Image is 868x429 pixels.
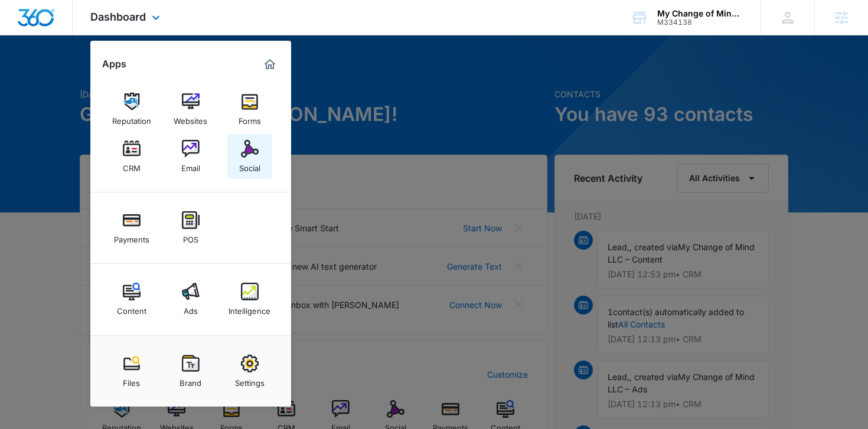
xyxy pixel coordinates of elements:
div: Domain Overview [45,70,106,77]
div: POS [183,229,198,244]
div: Content [117,300,146,316]
div: Keywords by Traffic [130,70,199,77]
a: Brand [168,349,213,394]
a: POS [168,205,213,250]
a: Content [109,277,154,322]
a: Websites [168,87,213,132]
div: Reputation [112,110,151,126]
div: Social [239,158,260,173]
div: Settings [235,372,265,388]
a: Marketing 360® Dashboard [260,55,279,74]
div: Files [123,372,140,388]
div: Payments [114,229,149,244]
img: website_grey.svg [19,31,28,40]
div: Forms [239,110,261,126]
div: CRM [123,158,141,173]
a: Payments [109,205,154,250]
div: Brand [180,372,201,388]
a: Social [227,134,272,179]
a: Reputation [109,87,154,132]
div: Domain: [DOMAIN_NAME] [31,31,130,40]
div: Ads [184,300,198,316]
div: account name [657,9,743,18]
img: logo_orange.svg [19,19,28,28]
div: Websites [174,110,207,126]
h2: Apps [102,58,126,70]
div: account id [657,18,743,27]
div: v 4.0.25 [33,19,58,28]
a: Settings [227,349,272,394]
a: Files [109,349,154,394]
a: Intelligence [227,277,272,322]
div: Intelligence [229,300,270,316]
a: Ads [168,277,213,322]
a: CRM [109,134,154,179]
a: Forms [227,87,272,132]
a: Email [168,134,213,179]
div: Email [181,158,200,173]
span: Dashboard [90,11,146,23]
img: tab_domain_overview_orange.svg [32,68,41,78]
img: tab_keywords_by_traffic_grey.svg [118,68,127,78]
